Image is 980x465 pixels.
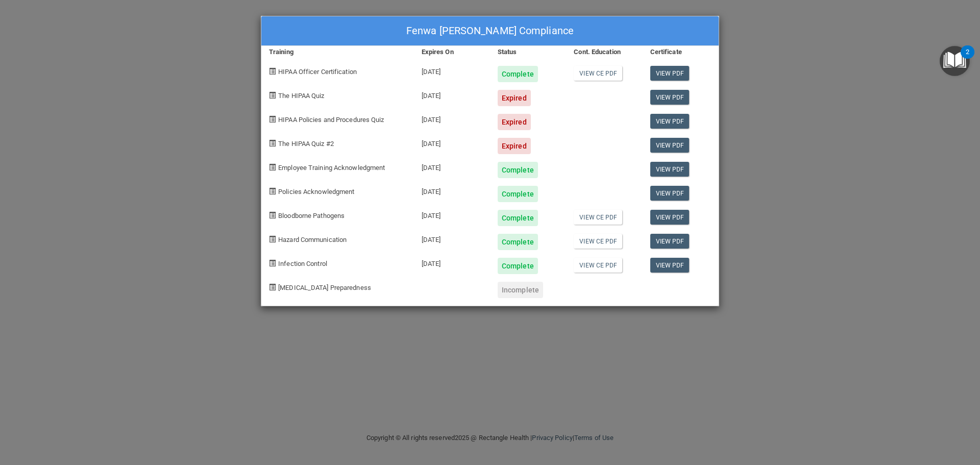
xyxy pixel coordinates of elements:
[498,114,531,130] div: Expired
[650,66,690,81] a: View PDF
[966,52,969,65] div: 2
[498,234,538,250] div: Complete
[498,282,543,298] div: Incomplete
[414,82,490,106] div: [DATE]
[414,46,490,58] div: Expires On
[574,210,622,225] a: View CE PDF
[414,106,490,130] div: [DATE]
[566,46,642,58] div: Cont. Education
[414,58,490,82] div: [DATE]
[261,16,719,46] div: Fenwa [PERSON_NAME] Compliance
[278,164,385,172] span: Employee Training Acknowledgment
[650,90,690,105] a: View PDF
[414,154,490,178] div: [DATE]
[490,46,566,58] div: Status
[498,258,538,274] div: Complete
[650,162,690,177] a: View PDF
[414,226,490,250] div: [DATE]
[498,138,531,154] div: Expired
[940,46,970,76] button: Open Resource Center, 2 new notifications
[414,178,490,202] div: [DATE]
[261,46,414,58] div: Training
[278,260,327,267] span: Infection Control
[498,90,531,106] div: Expired
[278,284,371,291] span: [MEDICAL_DATA] Preparedness
[574,258,622,273] a: View CE PDF
[650,186,690,201] a: View PDF
[414,250,490,274] div: [DATE]
[803,393,968,433] iframe: Drift Widget Chat Controller
[278,212,345,219] span: Bloodborne Pathogens
[650,210,690,225] a: View PDF
[414,202,490,226] div: [DATE]
[650,138,690,153] a: View PDF
[278,236,347,243] span: Hazard Communication
[278,140,334,148] span: The HIPAA Quiz #2
[278,68,357,76] span: HIPAA Officer Certification
[498,66,538,82] div: Complete
[278,92,324,100] span: The HIPAA Quiz
[278,188,354,195] span: Policies Acknowledgment
[650,258,690,273] a: View PDF
[650,114,690,129] a: View PDF
[414,130,490,154] div: [DATE]
[498,210,538,226] div: Complete
[498,162,538,178] div: Complete
[498,186,538,202] div: Complete
[650,234,690,249] a: View PDF
[278,116,384,124] span: HIPAA Policies and Procedures Quiz
[574,66,622,81] a: View CE PDF
[643,46,719,58] div: Certificate
[574,234,622,249] a: View CE PDF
